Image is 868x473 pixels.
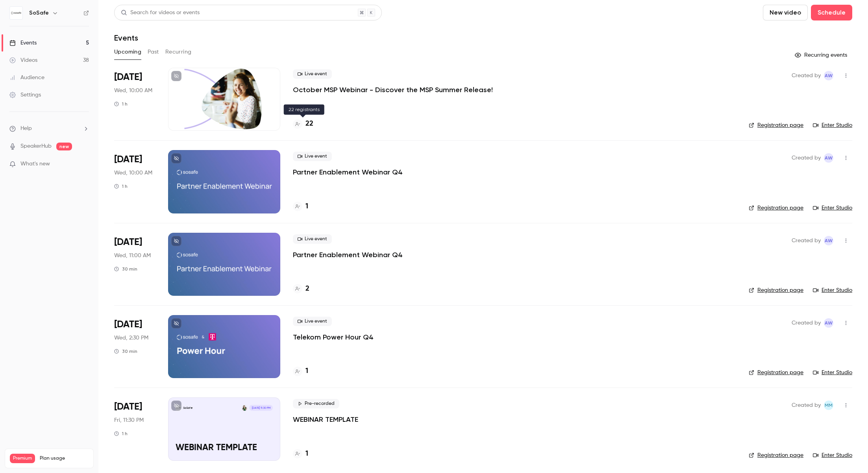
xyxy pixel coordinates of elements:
[9,91,41,99] div: Settings
[824,153,833,163] span: Alexandra Wasilewski
[305,201,308,212] h4: 1
[114,236,142,249] span: [DATE]
[293,201,308,212] a: 1
[114,334,148,342] span: Wed, 2:30 PM
[114,416,144,424] span: Fri, 11:30 PM
[114,169,152,177] span: Wed, 10:00 AM
[824,318,833,328] span: Alexandra Wasilewski
[749,121,803,129] a: Registration page
[792,318,821,328] span: Created by
[29,9,49,17] h6: SoSafe
[305,119,313,129] h4: 22
[293,399,339,408] span: Pre-recorded
[293,69,332,79] span: Live event
[114,233,155,296] div: Nov 12 Wed, 11:00 AM (Europe/Berlin)
[114,430,128,437] div: 1 h
[293,284,309,294] a: 2
[305,284,309,294] h4: 2
[114,153,142,166] span: [DATE]
[20,142,52,150] a: SpeakerHub
[825,153,833,163] span: AW
[293,234,332,244] span: Live event
[813,286,852,294] a: Enter Studio
[114,252,151,260] span: Wed, 11:00 AM
[114,150,155,213] div: Nov 12 Wed, 10:00 AM (Europe/Berlin)
[293,449,308,459] a: 1
[813,451,852,459] a: Enter Studio
[305,449,308,459] h4: 1
[293,415,358,424] a: WEBINAR TEMPLATE
[293,250,403,260] a: Partner Enablement Webinar Q4
[293,167,403,177] a: Partner Enablement Webinar Q4
[121,9,200,17] div: Search for videos or events
[791,49,852,61] button: Recurring events
[183,406,193,410] p: SoSafe
[114,33,138,43] h1: Events
[10,454,35,463] span: Premium
[813,204,852,212] a: Enter Studio
[168,397,280,460] a: WEBINAR TEMPLATESoSafeJacqueline Jayne[DATE] 11:30 PMWEBINAR TEMPLATE
[813,369,852,377] a: Enter Studio
[114,401,142,413] span: [DATE]
[825,318,833,328] span: AW
[9,39,37,47] div: Events
[20,160,50,168] span: What's new
[293,152,332,161] span: Live event
[114,397,155,460] div: Dec 31 Fri, 11:30 PM (Europe/Vienna)
[293,317,332,326] span: Live event
[114,71,142,83] span: [DATE]
[813,121,852,129] a: Enter Studio
[114,318,142,331] span: [DATE]
[80,161,89,168] iframe: Noticeable Trigger
[824,71,833,80] span: Alexandra Wasilewski
[749,369,803,377] a: Registration page
[749,204,803,212] a: Registration page
[749,451,803,459] a: Registration page
[792,153,821,163] span: Created by
[293,119,313,129] a: 22
[242,405,247,410] img: Jacqueline Jayne
[148,46,159,58] button: Past
[20,124,32,133] span: Help
[114,46,141,58] button: Upcoming
[9,124,89,133] li: help-dropdown-opener
[114,87,152,95] span: Wed, 10:00 AM
[749,286,803,294] a: Registration page
[824,236,833,245] span: Alexandra Wasilewski
[824,401,833,410] span: Max Mertznich
[56,143,72,150] span: new
[114,101,128,107] div: 1 h
[165,46,192,58] button: Recurring
[825,401,833,410] span: MM
[293,366,308,377] a: 1
[792,401,821,410] span: Created by
[9,74,44,82] div: Audience
[114,68,155,131] div: Oct 15 Wed, 10:00 AM (Europe/Berlin)
[40,455,89,462] span: Plan usage
[825,236,833,245] span: AW
[792,236,821,245] span: Created by
[293,85,493,95] a: October MSP Webinar - Discover the MSP Summer Release!
[792,71,821,80] span: Created by
[176,443,273,453] p: WEBINAR TEMPLATE
[811,5,852,20] button: Schedule
[114,315,155,378] div: Nov 12 Wed, 2:30 PM (Europe/Berlin)
[9,56,37,64] div: Videos
[825,71,833,80] span: AW
[114,348,137,354] div: 30 min
[249,405,272,410] span: [DATE] 11:30 PM
[114,266,137,272] div: 30 min
[114,183,128,189] div: 1 h
[293,332,374,342] a: Telekom Power Hour Q4
[763,5,808,20] button: New video
[10,7,22,19] img: SoSafe
[305,366,308,377] h4: 1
